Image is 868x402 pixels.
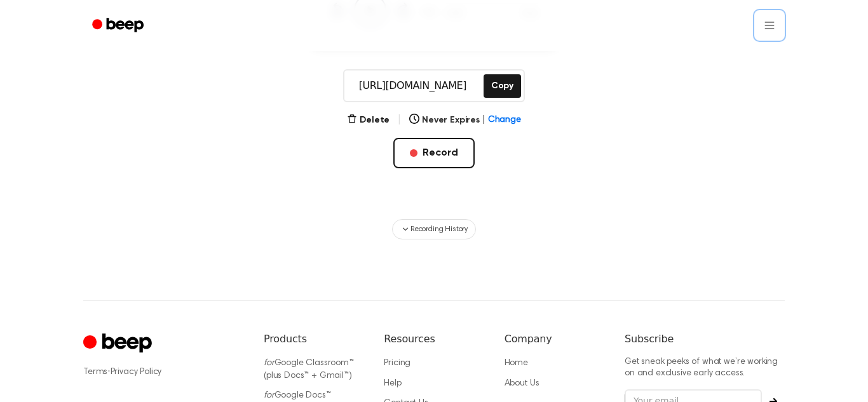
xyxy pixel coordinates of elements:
button: Delete [347,114,390,127]
h6: Company [505,332,604,347]
a: Pricing [384,359,410,368]
span: | [482,114,485,127]
button: Open menu [754,10,785,41]
h6: Resources [384,332,484,347]
button: Never Expires|Change [409,114,521,127]
button: Record [393,138,474,168]
a: forGoogle Docs™ [264,391,331,400]
a: Help [384,379,401,388]
div: · [83,366,243,379]
a: Privacy Policy [111,368,162,377]
a: Cruip [83,332,155,356]
h6: Products [264,332,363,347]
button: Copy [484,74,521,98]
button: Recording History [392,219,476,239]
a: About Us [505,379,539,388]
p: Get sneak peeks of what we’re working on and exclusive early access. [625,357,785,379]
a: Terms [83,368,107,377]
h6: Subscribe [625,332,785,347]
i: for [264,359,275,368]
a: forGoogle Classroom™ (plus Docs™ + Gmail™) [264,359,354,380]
a: Home [505,359,528,368]
span: Recording History [410,224,468,235]
i: for [264,391,275,400]
span: | [397,112,402,128]
span: Change [488,114,521,127]
a: Beep [83,13,155,38]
